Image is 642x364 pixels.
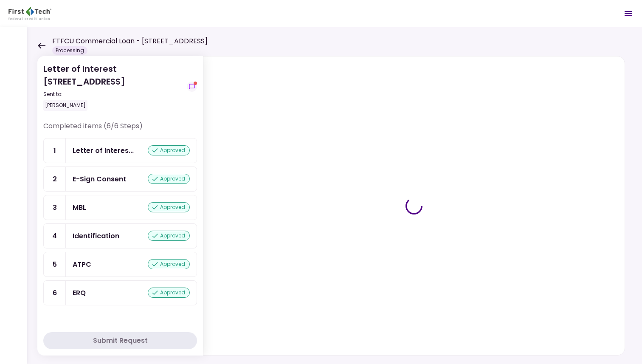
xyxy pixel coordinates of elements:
[148,259,190,269] div: approved
[187,82,197,92] button: show-messages
[52,36,208,46] h1: FTFCU Commercial Loan - [STREET_ADDRESS]
[148,288,190,298] div: approved
[73,174,126,184] div: E-Sign Consent
[73,259,91,270] div: ATPC
[44,138,66,163] div: 1
[148,231,190,241] div: approved
[148,145,190,155] div: approved
[43,166,197,192] a: 2E-Sign Consentapproved
[43,252,197,277] a: 5ATPCapproved
[73,231,119,241] div: Identification
[43,223,197,248] a: 4Identificationapproved
[43,121,197,138] div: Completed items (6/6 Steps)
[148,202,190,212] div: approved
[44,167,66,191] div: 2
[93,336,148,346] div: Submit Request
[52,46,87,55] div: Processing
[43,90,183,98] div: Sent to:
[43,138,197,163] a: 1Letter of Interestapproved
[73,288,86,298] div: ERQ
[44,281,66,305] div: 6
[73,145,134,156] div: Letter of Interest
[44,252,66,277] div: 5
[8,7,51,20] img: Partner icon
[43,280,197,305] a: 6ERQapproved
[43,332,197,349] button: Submit Request
[44,224,66,248] div: 4
[44,195,66,220] div: 3
[73,202,86,213] div: MBL
[43,195,197,220] a: 3MBLapproved
[148,174,190,184] div: approved
[43,100,87,111] div: [PERSON_NAME]
[618,3,639,24] button: Open menu
[43,62,183,111] div: Letter of Interest [STREET_ADDRESS]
